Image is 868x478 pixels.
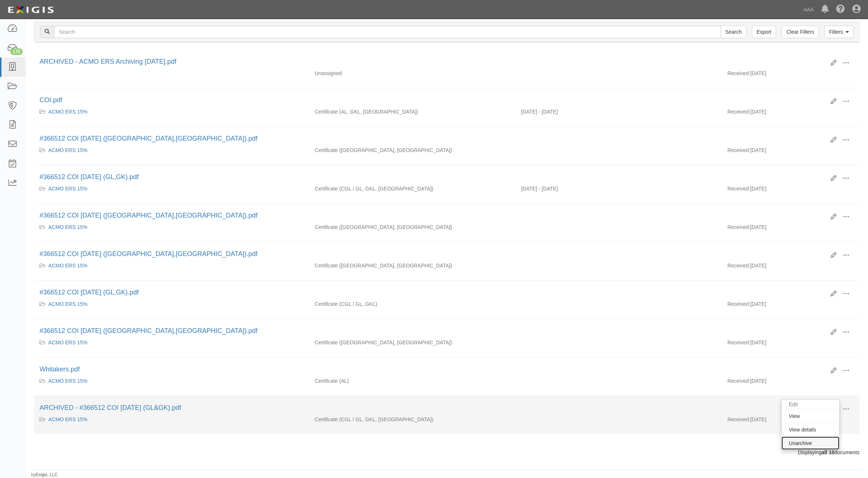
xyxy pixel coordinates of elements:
[40,326,825,336] div: #366512 COI 01.03.24 (AL,OH).pdf
[48,340,87,345] a: ACMO ERS 15%
[309,223,516,231] div: Auto Liability On-Hook
[727,147,750,154] p: Received:
[40,366,80,373] a: Whitakers.pdf
[40,288,825,297] div: #366512 COI 07.14.24 (GL,GK).pdf
[40,339,304,346] div: ACMO ERS 15%
[48,186,87,192] a: ACMO ERS 15%
[40,212,258,219] a: #366512 COI [DATE] ([GEOGRAPHIC_DATA],[GEOGRAPHIC_DATA]).pdf
[727,377,750,385] p: Received:
[309,262,516,269] div: Auto Liability On-Hook
[727,70,750,77] p: Received:
[515,339,722,339] div: Effective - Expiration
[722,223,860,234] div: [DATE]
[54,26,721,38] input: Search
[40,416,304,423] div: ACMO ERS 15%
[824,26,854,38] a: Filters
[722,147,860,158] div: [DATE]
[40,249,825,259] div: #366512 COI 07.03.24 (AL,OH).pdf
[48,301,87,307] a: ACMO ERS 15%
[40,403,825,413] div: ARCHIVED - #366512 COI 07.14.23 (GL&GK).pdf
[722,339,860,350] div: [DATE]
[800,2,817,17] a: AAA
[31,472,58,478] small: by
[40,289,139,296] a: #366512 COI [DATE] (GL,GK).pdf
[722,108,860,119] div: [DATE]
[48,109,87,115] a: ACMO ERS 15%
[40,250,258,257] a: #366512 COI [DATE] ([GEOGRAPHIC_DATA],[GEOGRAPHIC_DATA]).pdf
[40,96,825,105] div: COI.pdf
[40,300,304,308] div: ACMO ERS 15%
[29,449,865,456] div: Displaying documents
[309,339,516,346] div: Auto Liability On-Hook
[309,70,516,77] div: Unassigned
[515,147,722,147] div: Effective - Expiration
[40,96,62,104] a: COI.pdf
[40,108,304,115] div: ACMO ERS 15%
[48,224,87,230] a: ACMO ERS 15%
[727,185,750,192] p: Received:
[727,339,750,346] p: Received:
[40,223,304,231] div: ACMO ERS 15%
[309,377,516,385] div: Auto Liability
[36,472,58,477] a: Exigis, LLC
[48,147,87,153] a: ACMO ERS 15%
[40,58,176,65] a: ARCHIVED - ACMO ERS Archiving [DATE].pdf
[822,449,834,455] b: all 10
[722,70,860,81] div: [DATE]
[515,108,722,115] div: Effective 07/03/2025 - Expiration 01/03/2026
[722,262,860,273] div: [DATE]
[40,327,258,334] a: #366512 COI [DATE] ([GEOGRAPHIC_DATA],[GEOGRAPHIC_DATA]).pdf
[48,378,87,384] a: ACMO ERS 15%
[727,223,750,231] p: Received:
[40,377,304,385] div: ACMO ERS 15%
[782,400,839,409] span: Edit
[40,365,825,374] div: Whitakers.pdf
[40,173,825,182] div: #366512 COI 07.14.25 (GL,GK).pdf
[309,416,516,423] div: Commercial General Liability / Garage Liability Garage Keepers Liability On-Hook
[722,416,860,427] div: [DATE]
[727,262,750,269] p: Received:
[722,300,860,311] div: [DATE]
[40,173,139,181] a: #366512 COI [DATE] (GL,GK).pdf
[782,26,819,38] a: Clear Filters
[40,211,825,221] div: #366512 COI 01.03.25 (AL,OH).pdf
[721,26,746,38] input: Search
[40,134,825,144] div: #366512 COI 07.03.25 (AL,OH).pdf
[309,108,516,115] div: Auto Liability Garage Keepers Liability On-Hook
[40,135,258,142] a: #366512 COI [DATE] ([GEOGRAPHIC_DATA],[GEOGRAPHIC_DATA]).pdf
[309,147,516,154] div: Auto Liability On-Hook
[752,26,776,38] a: Export
[309,300,516,308] div: Commercial General Liability / Garage Liability Garage Keepers Liability
[782,410,839,423] a: View
[40,404,181,411] a: ARCHIVED - #366512 COI [DATE] (GL&GK).pdf
[727,108,750,115] p: Received:
[10,48,23,55] div: 172
[48,263,87,268] a: ACMO ERS 15%
[40,262,304,269] div: ACMO ERS 15%
[40,57,825,67] div: ARCHIVED - ACMO ERS Archiving 09.02.25.pdf
[727,300,750,308] p: Received:
[515,185,722,192] div: Effective 07/14/2024 - Expiration 07/14/2025
[836,5,845,14] i: Help Center - Complianz
[727,416,750,423] p: Received:
[782,437,839,450] a: Unarchive
[40,147,304,154] div: ACMO ERS 15%
[722,377,860,388] div: [DATE]
[40,185,304,192] div: ACMO ERS 15%
[722,185,860,196] div: [DATE]
[48,416,87,422] a: ACMO ERS 15%
[515,300,722,301] div: Effective - Expiration
[5,3,56,16] img: logo-5460c22ac91f19d4615b14bd174203de0afe785f0fc80cf4dbbc73dc1793850b.png
[782,423,839,436] a: View details
[309,185,516,192] div: Commercial General Liability / Garage Liability Garage Keepers Liability On-Hook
